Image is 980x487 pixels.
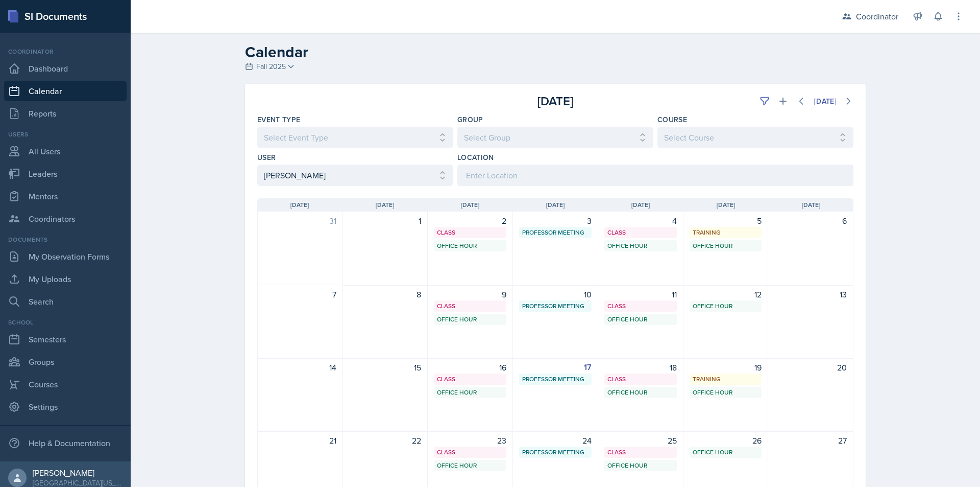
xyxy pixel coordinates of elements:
div: 9 [434,288,506,300]
button: [DATE] [807,92,843,110]
div: [PERSON_NAME] [33,468,122,478]
div: 16 [434,361,506,374]
div: 24 [519,434,592,447]
div: School [4,318,127,327]
div: Class [437,448,503,457]
a: Groups [4,352,127,372]
div: [DATE] [456,92,654,110]
div: 26 [690,434,762,447]
a: Leaders [4,164,127,184]
div: 11 [604,288,677,300]
div: Office Hour [437,241,503,250]
h2: Calendar [245,43,866,61]
div: Class [437,302,503,311]
div: Class [607,228,674,237]
div: Help & Documentation [4,433,127,453]
span: [DATE] [717,200,735,210]
div: Coordinator [856,10,898,22]
div: 8 [349,288,422,300]
div: Professor Meeting [522,448,589,457]
div: Office Hour [693,448,759,457]
div: Documents [4,235,127,244]
div: 10 [519,288,592,300]
div: Users [4,130,127,139]
div: Training [693,375,759,384]
div: 13 [774,288,847,300]
div: 5 [690,215,762,227]
div: Class [437,375,503,384]
label: Location [457,152,494,163]
a: Calendar [4,81,127,101]
div: 1 [349,215,422,227]
div: 23 [434,434,506,447]
div: 18 [604,361,677,374]
span: [DATE] [376,200,394,210]
a: Coordinators [4,208,127,229]
div: Office Hour [693,388,759,397]
span: [DATE] [802,200,820,210]
div: 12 [690,288,762,300]
a: Search [4,291,127,312]
span: [DATE] [631,200,650,210]
span: [DATE] [290,200,309,210]
a: Settings [4,397,127,417]
div: Class [607,302,674,311]
div: Class [437,228,503,237]
div: 6 [774,215,847,227]
label: Event Type [257,114,301,125]
div: 31 [264,215,336,227]
a: Semesters [4,329,127,350]
div: Office Hour [607,461,674,470]
div: Coordinator [4,47,127,56]
div: Office Hour [693,302,759,311]
div: 25 [604,434,677,447]
div: Professor Meeting [522,375,589,384]
div: 17 [519,361,592,374]
a: Dashboard [4,58,127,79]
div: [DATE] [814,97,837,105]
div: Training [693,228,759,237]
a: Courses [4,374,127,395]
span: [DATE] [461,200,479,210]
span: [DATE] [546,200,565,210]
label: Course [657,114,687,125]
div: Office Hour [437,461,503,470]
div: 4 [604,215,677,227]
div: 15 [349,361,422,374]
input: Enter Location [457,165,853,186]
span: Fall 2025 [256,61,286,72]
div: Office Hour [607,315,674,324]
div: 21 [264,434,336,447]
div: 7 [264,288,336,300]
div: 3 [519,215,592,227]
a: Reports [4,103,127,124]
label: Group [457,114,483,125]
div: Class [607,448,674,457]
div: 22 [349,434,422,447]
div: Office Hour [607,388,674,397]
div: Office Hour [437,388,503,397]
div: Class [607,375,674,384]
a: My Uploads [4,269,127,289]
div: Office Hour [437,315,503,324]
label: User [257,152,276,163]
div: Office Hour [607,241,674,250]
a: All Users [4,141,127,161]
a: Mentors [4,186,127,206]
div: 19 [690,361,762,374]
a: My Observation Forms [4,246,127,267]
div: 14 [264,361,336,374]
div: 20 [774,361,847,374]
div: Professor Meeting [522,228,589,237]
div: Office Hour [693,241,759,250]
div: 27 [774,434,847,447]
div: Professor Meeting [522,302,589,311]
div: 2 [434,215,506,227]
